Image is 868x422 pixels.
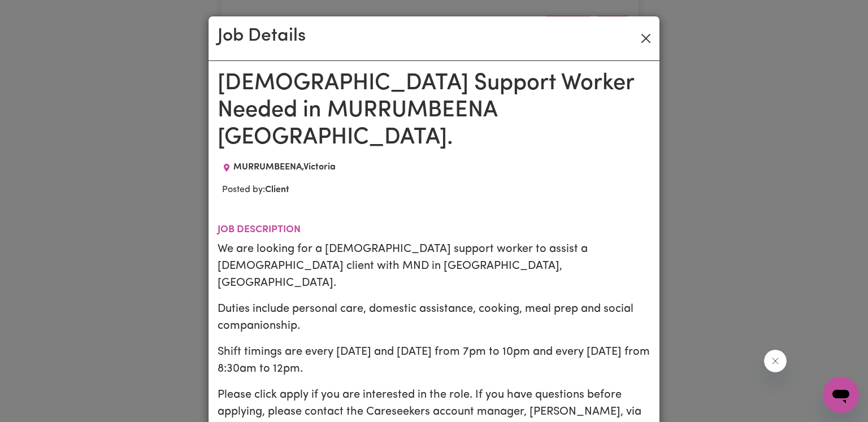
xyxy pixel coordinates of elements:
[218,25,306,47] h2: Job Details
[218,241,650,292] p: We are looking for a [DEMOGRAPHIC_DATA] support worker to assist a [DEMOGRAPHIC_DATA] client with...
[218,224,650,236] h2: Job description
[7,8,68,17] span: Need any help?
[823,377,859,413] iframe: Button to launch messaging window
[764,350,787,372] iframe: Close message
[218,70,650,151] h1: [DEMOGRAPHIC_DATA] Support Worker Needed in MURRUMBEENA [GEOGRAPHIC_DATA].
[222,185,289,194] span: Posted by:
[218,343,650,377] p: Shift timings are every [DATE] and [DATE] from 7pm to 10pm and every [DATE] from 8:30am to 12pm.
[218,301,650,334] p: Duties include personal care, domestic assistance, cooking, meal prep and social companionship.
[233,163,336,172] span: MURRUMBEENA , Victoria
[265,185,289,194] b: Client
[218,160,340,174] div: Job location: MURRUMBEENA, Victoria
[637,29,655,47] button: Close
